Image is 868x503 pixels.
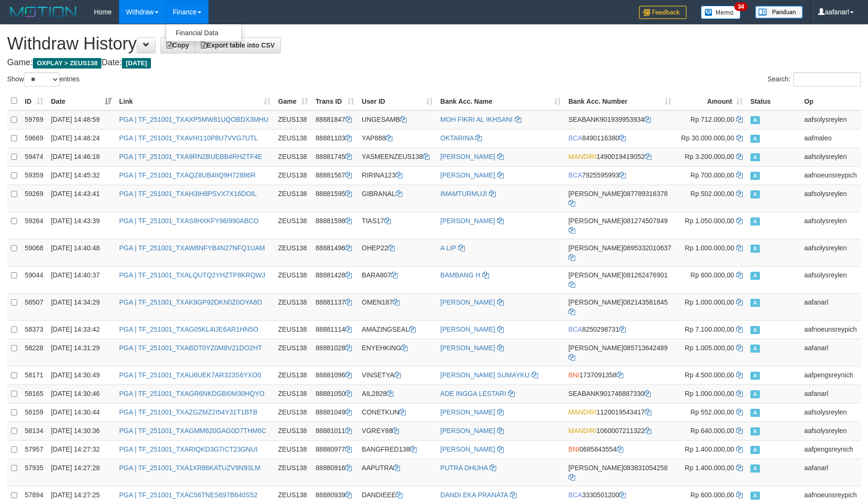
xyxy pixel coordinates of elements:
td: ZEUS138 [274,422,312,440]
a: PGA | TF_251001_TXAC56TNES697B640S52 [119,491,258,499]
td: 59264 [21,212,47,239]
span: BCA [569,491,582,499]
span: [PERSON_NAME] [569,464,623,472]
td: aafsolysreylen [800,148,861,166]
span: Rp 700.000,00 [690,171,734,179]
a: PGA | TF_251001_TXAVHI110P8U7VVG7UTL [119,134,258,142]
span: Approved - Marked by aafpengsreynich [750,446,760,454]
span: Rp 1.000.000,00 [685,244,734,252]
td: GIBRANAL [358,185,437,212]
td: ZEUS138 [274,459,312,486]
td: 59359 [21,166,47,185]
span: Copy [167,41,189,49]
td: ZEUS138 [274,212,312,239]
td: UNGESAMB [358,110,437,129]
th: Op [800,92,861,110]
label: Search: [768,72,861,87]
th: Status [747,92,800,110]
a: PGA | TF_251001_TXAXP5MW81UQOBDX3MHU [119,116,269,123]
select: Showentries [24,72,60,87]
span: Approved - Marked by aafsolysreylen [750,116,760,124]
span: Approved - Marked by aafanarl [750,464,760,473]
td: ZEUS138 [274,148,312,166]
span: Export table into CSV [201,41,275,49]
img: Feedback.jpg [639,6,687,19]
td: YAP888 [358,129,437,148]
h4: Game: Date: [7,58,861,68]
img: MOTION_logo.png [7,5,80,19]
td: 57935 [21,459,47,486]
a: [PERSON_NAME] [440,325,495,333]
a: [PERSON_NAME] [440,408,495,416]
td: ZEUS138 [274,185,312,212]
td: 59068 [21,239,47,266]
img: panduan.png [755,6,803,19]
td: 58171 [21,366,47,385]
span: Rp 600.000,00 [690,491,734,499]
a: PGA | TF_251001_TXAS8HXKFY96I990ABCO [119,217,259,225]
td: ZEUS138 [274,293,312,320]
td: aafanarl [800,293,861,320]
td: 88881595 [312,185,358,212]
span: Rp 1.000.000,00 [685,298,734,306]
td: [DATE] 14:30:49 [47,366,115,385]
td: 88880916 [312,459,358,486]
td: aafnoeunsreypich [800,320,861,339]
td: ZEUS138 [274,110,312,129]
td: 88881598 [312,212,358,239]
a: [PERSON_NAME] [440,427,495,434]
h1: Withdraw History [7,34,861,53]
a: PGA | TF_251001_TXALQUTQ2YHZTP8KRQWJ [119,271,265,279]
span: Rp 502.000,00 [690,190,734,197]
td: 88881049 [312,403,358,422]
td: CONETKUN [358,403,437,422]
span: Approved - Marked by aafsolysreylen [750,427,760,435]
th: Bank Acc. Name: activate to sort column ascending [437,92,565,110]
td: 88881096 [312,366,358,385]
td: ZEUS138 [274,266,312,293]
td: 59474 [21,148,47,166]
td: 081262476901 [565,266,675,293]
td: 081274507849 [565,212,675,239]
td: [DATE] 14:45:32 [47,166,115,185]
td: 58228 [21,339,47,366]
span: Rp 1.400.000,00 [685,445,734,453]
td: [DATE] 14:31:29 [47,339,115,366]
span: Rp 1.050.000,00 [685,217,734,225]
td: 59769 [21,110,47,129]
span: BCA [569,171,582,179]
td: 58373 [21,320,47,339]
td: ZEUS138 [274,320,312,339]
td: [DATE] 14:48:59 [47,110,115,129]
td: 58134 [21,422,47,440]
span: Approved - Marked by aafnoeunsreypich [750,326,760,334]
td: 8250298731 [565,320,675,339]
span: Rp 640.000,00 [690,427,734,434]
span: Rp 600.000,00 [690,271,734,279]
td: 083831054258 [565,459,675,486]
a: [PERSON_NAME] [440,217,495,225]
td: [DATE] 14:43:39 [47,212,115,239]
span: Approved - Marked by aafanarl [750,390,760,398]
td: 57957 [21,440,47,459]
td: 88881496 [312,239,358,266]
span: SEABANK [569,390,600,397]
td: aafanarl [800,459,861,486]
td: aafsolysreylen [800,110,861,129]
td: 8490116380 [565,129,675,148]
td: [DATE] 14:40:48 [47,239,115,266]
a: PGA | TF_251001_TXAZGZMZ2I54Y31T1BTB [119,408,258,416]
td: ZEUS138 [274,129,312,148]
span: [PERSON_NAME] [569,217,623,225]
span: BNI [569,371,579,379]
img: Button%20Memo.svg [701,6,741,19]
th: Link: activate to sort column ascending [115,92,274,110]
td: aafsolysreylen [800,422,861,440]
td: 88881428 [312,266,358,293]
td: aafanarl [800,339,861,366]
a: [PERSON_NAME] [440,298,495,306]
td: 901746887330 [565,385,675,403]
span: BCA [569,325,582,333]
td: ENYEHKING [358,339,437,366]
td: [DATE] 14:48:24 [47,129,115,148]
